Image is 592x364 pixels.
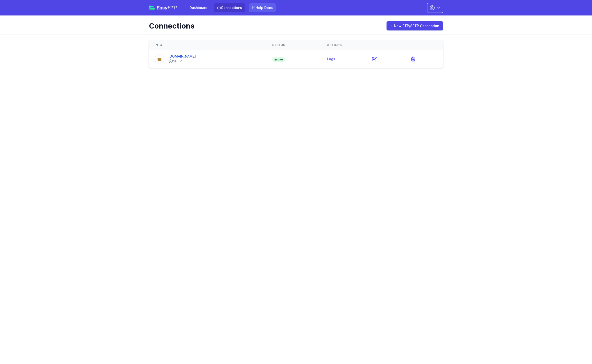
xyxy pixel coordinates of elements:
a: Help Docs [249,3,276,12]
a: Connections [214,3,245,12]
span: active [272,57,285,62]
a: Logs [327,57,335,61]
th: Status [266,40,321,50]
span: Easy [157,5,177,10]
th: Info [149,40,266,50]
a: EasyFTP [149,5,177,10]
h1: Connections [149,22,380,30]
a: [DOMAIN_NAME] [168,54,196,58]
a: Dashboard [187,3,210,12]
span: FTP [168,5,177,11]
img: easyftp_logo.png [149,6,155,10]
th: Actions [321,40,443,50]
a: + New FTP/SFTP Connection [387,21,443,30]
div: SFTP [168,59,196,64]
